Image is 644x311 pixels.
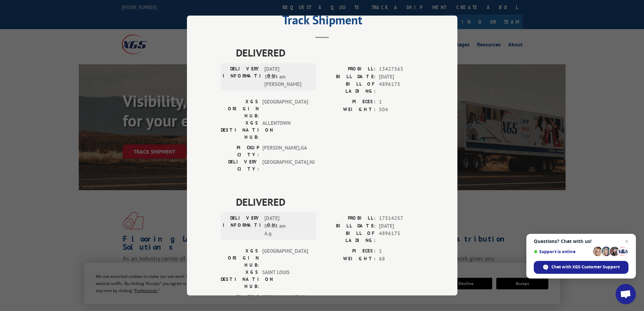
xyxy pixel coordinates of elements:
span: 68 [379,255,424,263]
label: BILL OF LADING: [322,230,376,244]
span: Questions? Chat with us! [534,239,628,244]
label: BILL DATE: [322,222,376,230]
span: Chat with XGS Customer Support [551,264,620,270]
span: Chat with XGS Customer Support [534,261,628,274]
label: DELIVERY INFORMATION: [223,215,261,238]
span: [GEOGRAPHIC_DATA] [262,247,308,269]
label: PICKUP CITY: [221,144,259,158]
span: [DATE] [379,73,424,81]
label: XGS ORIGIN HUB: [221,98,259,119]
span: [PERSON_NAME] , GA [262,144,308,158]
label: XGS DESTINATION HUB: [221,119,259,141]
span: [GEOGRAPHIC_DATA] , NJ [262,158,308,173]
span: SAINT LOUIS [262,269,308,290]
label: DELIVERY INFORMATION: [223,65,261,88]
span: DELIVERED [236,194,424,209]
label: XGS DESTINATION HUB: [221,269,259,290]
label: PIECES: [322,247,376,255]
span: 17514257 [379,215,424,222]
label: WEIGHT: [322,106,376,114]
span: [PERSON_NAME] , GA [262,293,308,308]
span: 1 [379,247,424,255]
span: [GEOGRAPHIC_DATA] [262,98,308,119]
label: BILL DATE: [322,73,376,81]
label: PROBILL: [322,215,376,222]
label: PIECES: [322,98,376,106]
label: XGS ORIGIN HUB: [221,247,259,269]
span: 13427563 [379,65,424,73]
a: Open chat [616,284,636,304]
label: PICKUP CITY: [221,293,259,308]
span: ALLENTOWN [262,119,308,141]
span: Support is online [534,249,591,254]
span: 1 [379,98,424,106]
span: 4896175 [379,230,424,244]
span: 504 [379,106,424,114]
span: 4896175 [379,81,424,95]
label: DELIVERY CITY: [221,158,259,173]
label: PROBILL: [322,65,376,73]
span: [DATE] 11:14 am [PERSON_NAME] [264,65,310,88]
span: [DATE] [379,222,424,230]
span: [DATE] 07:33 am A.g [264,215,310,238]
label: WEIGHT: [322,255,376,263]
h2: Track Shipment [221,15,424,28]
span: DELIVERED [236,45,424,60]
label: BILL OF LADING: [322,81,376,95]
